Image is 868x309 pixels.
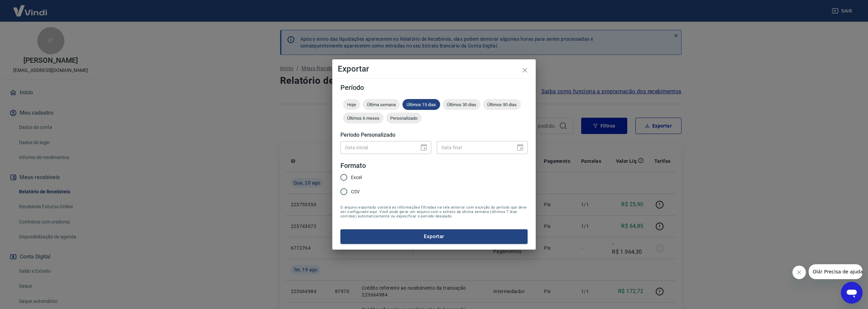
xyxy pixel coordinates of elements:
[343,102,360,107] span: Hoje
[343,113,383,123] div: Últimos 6 meses
[443,102,480,107] span: Últimos 30 dias
[792,266,806,279] iframe: Fechar mensagem
[483,99,521,110] div: Últimos 90 dias
[340,84,528,91] h5: Período
[340,205,528,218] span: O arquivo exportado conterá as informações filtradas na tela anterior com exceção do período que ...
[402,99,440,110] div: Últimos 15 dias
[517,62,533,78] button: close
[386,116,421,121] span: Personalizado
[4,5,57,10] span: Olá! Precisa de ajuda?
[363,99,400,110] div: Última semana
[483,102,521,107] span: Últimos 90 dias
[809,264,863,279] iframe: Mensagem da empresa
[386,113,421,123] div: Personalizado
[340,132,528,138] h5: Período Personalizado
[443,99,480,110] div: Últimos 30 dias
[841,282,863,304] iframe: Botão para abrir a janela de mensagens
[338,65,530,73] h4: Exportar
[351,174,362,181] span: Excel
[351,188,360,195] span: CSV
[402,102,440,107] span: Últimos 15 dias
[340,141,414,154] input: DD/MM/YYYY
[340,229,528,244] button: Exportar
[343,116,383,121] span: Últimos 6 meses
[363,102,400,107] span: Última semana
[340,161,366,171] legend: Formato
[437,141,511,154] input: DD/MM/YYYY
[343,99,360,110] div: Hoje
